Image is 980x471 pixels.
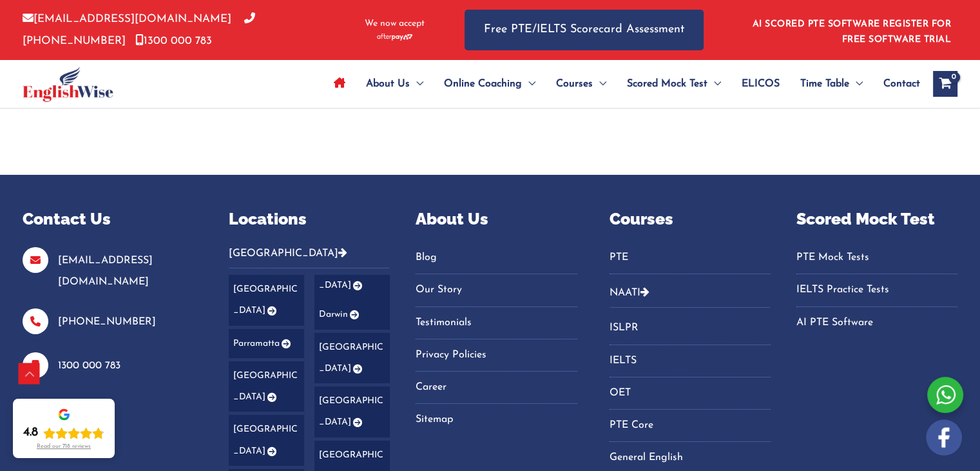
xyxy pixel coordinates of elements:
[58,361,120,371] a: 1300 000 783
[742,61,780,106] span: ELICOS
[933,71,957,97] a: View Shopping Cart, empty
[229,275,304,326] a: [GEOGRAPHIC_DATA]
[731,61,790,106] a: ELICOS
[135,35,212,46] a: 1300 000 783
[23,425,38,441] div: 4.8
[416,207,577,447] aside: Footer Widget 3
[796,279,957,301] a: IELTS Practice Tests
[416,345,577,366] a: Privacy Policies
[416,409,577,430] a: Sitemap
[314,300,390,329] a: Darwin
[416,247,577,431] nav: Menu
[229,415,304,466] a: [GEOGRAPHIC_DATA]
[926,419,962,456] img: white-facebook.png
[37,443,91,450] div: Read our 718 reviews
[416,279,577,301] a: Our Story
[23,14,255,46] a: [PHONE_NUMBER]
[23,425,104,441] div: Rating: 4.8 out of 5
[610,317,771,339] a: ISLPR
[314,386,390,437] a: [GEOGRAPHIC_DATA]
[610,317,771,468] nav: Menu
[23,14,231,25] a: [EMAIL_ADDRESS][DOMAIN_NAME]
[745,9,957,51] aside: Header Widget 1
[23,207,197,232] p: Contact Us
[796,207,957,232] p: Scored Mock Test
[796,247,957,268] a: PTE Mock Tests
[416,312,577,334] a: Testimonials
[617,61,731,106] a: Scored Mock TestMenu Toggle
[546,61,617,106] a: CoursesMenu Toggle
[610,350,771,372] a: IELTS
[416,207,577,232] p: About Us
[610,207,771,232] p: Courses
[23,66,113,102] img: cropped-ew-logo
[229,329,304,358] a: Parramatta
[627,61,707,106] span: Scored Mock Test
[377,34,412,41] img: Afterpay-Logo
[365,17,425,30] span: We now accept
[434,61,546,106] a: Online CoachingMenu Toggle
[593,61,606,106] span: Menu Toggle
[465,10,704,50] a: Free PTE/IELTS Scorecard Assessment
[556,61,593,106] span: Courses
[229,207,390,232] p: Locations
[229,247,390,268] button: [GEOGRAPHIC_DATA]
[366,61,410,106] span: About Us
[796,247,957,334] nav: Menu
[707,61,721,106] span: Menu Toggle
[229,361,304,412] a: [GEOGRAPHIC_DATA]
[610,383,771,404] a: OET
[522,61,535,106] span: Menu Toggle
[58,256,153,287] a: [EMAIL_ADDRESS][DOMAIN_NAME]
[58,317,156,327] a: [PHONE_NUMBER]
[800,61,849,106] span: Time Table
[356,61,434,106] a: About UsMenu Toggle
[410,61,423,106] span: Menu Toggle
[444,61,522,106] span: Online Coaching
[610,247,771,268] a: PTE
[790,61,873,106] a: Time TableMenu Toggle
[610,447,771,468] a: General English
[873,61,920,106] a: Contact
[753,19,952,45] a: AI SCORED PTE SOFTWARE REGISTER FOR FREE SOFTWARE TRIAL
[796,312,957,334] a: AI PTE Software
[314,333,390,384] a: [GEOGRAPHIC_DATA]
[883,61,920,106] span: Contact
[610,247,771,274] nav: Menu
[416,377,577,398] a: Career
[323,61,920,106] nav: Site Navigation: Main Menu
[416,247,577,268] a: Blog
[610,288,640,298] a: NAATI
[23,207,197,425] aside: Footer Widget 1
[849,61,863,106] span: Menu Toggle
[610,277,771,308] button: NAATI
[610,415,771,436] a: PTE Core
